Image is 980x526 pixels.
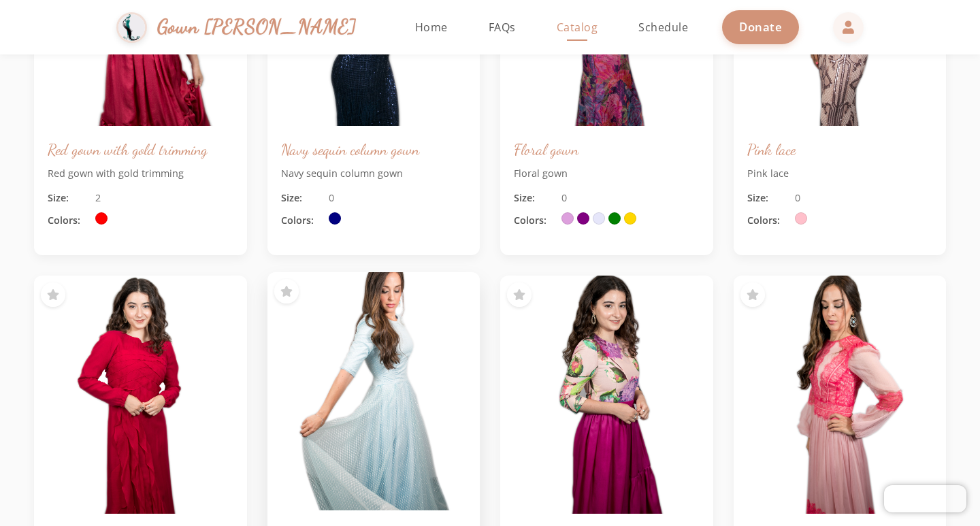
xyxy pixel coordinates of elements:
[157,12,357,42] span: Gown [PERSON_NAME]
[747,191,788,206] span: Size:
[34,276,247,514] img: Hot pink gown
[739,19,782,35] span: Donate
[48,166,233,181] p: Red gown with gold trimming
[116,9,370,46] a: Gown [PERSON_NAME]
[722,10,799,44] a: Donate
[514,139,700,159] h3: Floral gown
[281,139,467,159] h3: Navy sequin column gown
[747,139,933,159] h3: Pink lace
[116,12,147,43] img: Gown Gmach Logo
[514,191,555,206] span: Size:
[48,139,233,159] h3: Red gown with gold trimming
[329,191,334,206] span: 0
[884,485,966,512] iframe: Chatra live chat
[747,213,788,228] span: Colors:
[638,20,688,35] span: Schedule
[415,20,448,35] span: Home
[795,191,800,206] span: 0
[281,213,322,228] span: Colors:
[489,20,516,35] span: FAQs
[514,213,555,228] span: Colors:
[281,166,467,181] p: Navy sequin column gown
[747,166,933,181] p: Pink lace
[262,266,485,516] img: Light blue princess gown
[95,191,101,206] span: 2
[281,191,322,206] span: Size:
[557,20,598,35] span: Catalog
[734,276,947,514] img: Pink on pink gown
[500,276,713,514] img: Floral gown
[514,166,700,181] p: Floral gown
[561,191,567,206] span: 0
[48,213,88,228] span: Colors:
[48,191,88,206] span: Size:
